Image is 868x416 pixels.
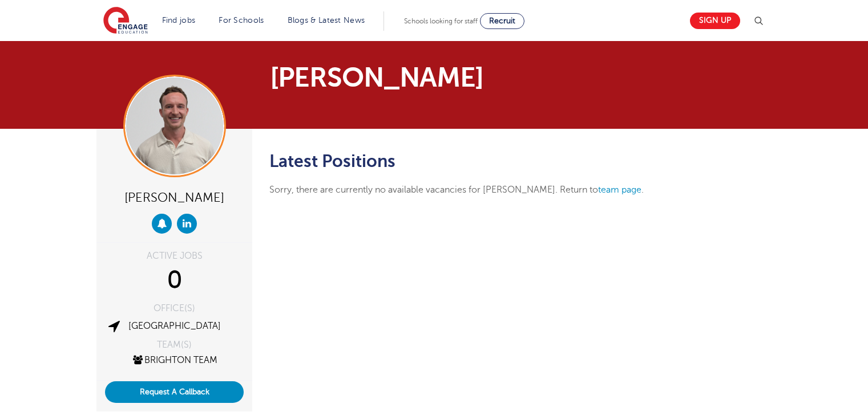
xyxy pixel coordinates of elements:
a: Brighton Team [131,355,217,365]
div: [PERSON_NAME] [105,186,244,208]
h1: [PERSON_NAME] [270,64,541,91]
div: TEAM(S) [105,340,244,349]
div: OFFICE(S) [105,304,244,313]
a: Blogs & Latest News [288,16,365,25]
a: Find jobs [162,16,196,25]
a: For Schools [219,16,264,25]
a: Sign up [690,13,740,29]
a: [GEOGRAPHIC_DATA] [128,321,221,331]
button: Request A Callback [105,381,244,403]
span: Recruit [489,17,515,25]
div: ACTIVE JOBS [105,251,244,260]
a: Recruit [480,13,524,29]
img: Engage Education [103,7,148,35]
a: team page [598,185,641,195]
h2: Latest Positions [269,152,714,171]
span: Schools looking for staff [404,17,478,25]
p: Sorry, there are currently no available vacancies for [PERSON_NAME]. Return to . [269,182,714,197]
div: 0 [105,266,244,295]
